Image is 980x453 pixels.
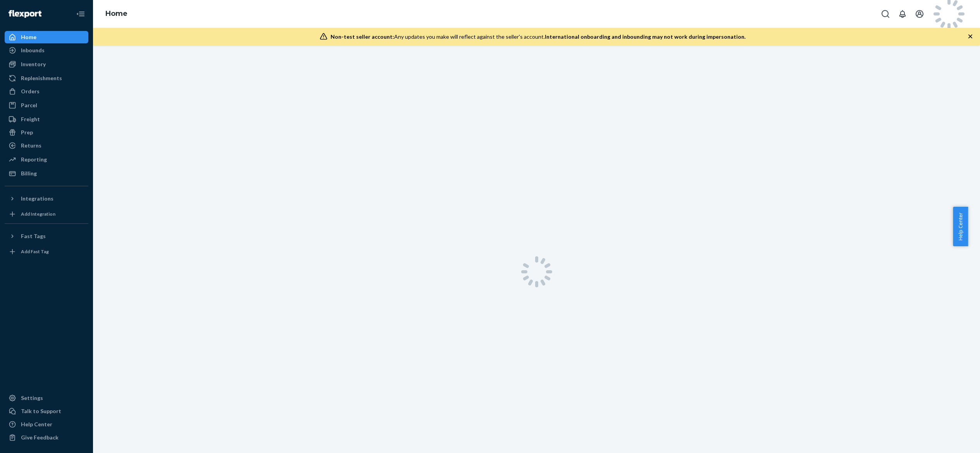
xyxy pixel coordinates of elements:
[331,33,746,41] div: Any updates you make will reflect against the seller's account.
[5,192,88,205] button: Integrations
[21,115,40,123] div: Freight
[895,6,910,22] button: Open notifications
[545,33,746,40] span: International onboarding and inbounding may not work during impersonation.
[5,245,88,258] a: Add Fast Tag
[21,142,41,149] div: Returns
[5,405,88,417] button: Talk to Support
[21,195,53,202] div: Integrations
[5,44,88,57] a: Inbounds
[21,232,46,240] div: Fast Tags
[21,101,37,109] div: Parcel
[331,33,394,40] span: Non-test seller account:
[5,99,88,112] a: Parcel
[21,129,33,136] div: Prep
[878,6,893,22] button: Open Search Box
[5,208,88,220] a: Add Integration
[9,10,41,18] img: Flexport logo
[21,248,49,255] div: Add Fast Tag
[5,153,88,166] a: Reporting
[5,139,88,152] a: Returns
[5,31,88,43] a: Home
[21,394,43,402] div: Settings
[21,74,62,82] div: Replenishments
[73,6,88,22] button: Close Navigation
[21,420,52,428] div: Help Center
[21,60,46,68] div: Inventory
[912,6,927,22] button: Open account menu
[21,434,59,441] div: Give Feedback
[5,126,88,139] a: Prep
[953,207,968,246] button: Help Center
[5,58,88,70] a: Inventory
[99,3,134,25] ol: breadcrumbs
[5,167,88,180] a: Billing
[5,85,88,98] a: Orders
[5,72,88,84] a: Replenishments
[21,156,47,163] div: Reporting
[21,46,45,54] div: Inbounds
[5,392,88,404] a: Settings
[105,9,127,18] a: Home
[21,88,40,95] div: Orders
[21,407,61,415] div: Talk to Support
[5,431,88,444] button: Give Feedback
[5,418,88,431] a: Help Center
[21,170,37,177] div: Billing
[5,230,88,242] button: Fast Tags
[5,113,88,125] a: Freight
[21,33,36,41] div: Home
[21,211,55,217] div: Add Integration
